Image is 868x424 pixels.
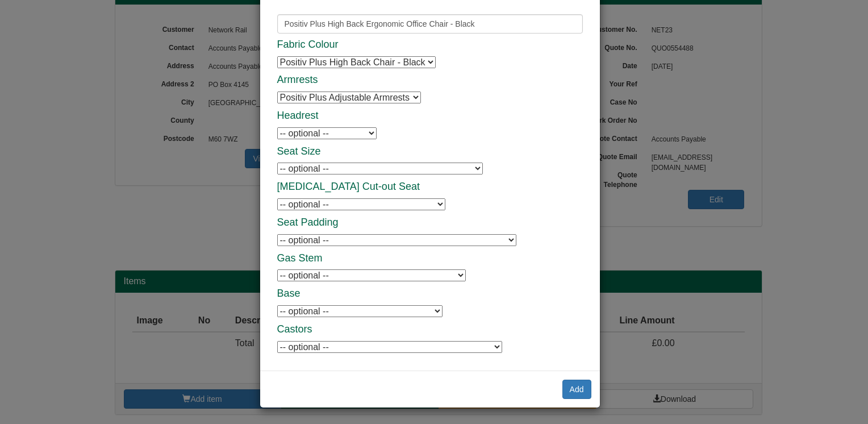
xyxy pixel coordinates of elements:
h4: Base [277,288,583,300]
h4: Gas Stem [277,253,583,264]
h4: Seat Padding [277,217,583,228]
input: Search for a product [277,14,583,34]
h4: Armrests [277,74,583,86]
h4: [MEDICAL_DATA] Cut-out Seat [277,181,583,193]
h4: Headrest [277,110,583,122]
button: Add [562,380,591,399]
h4: Castors [277,324,583,335]
h4: Seat Size [277,146,583,157]
h4: Fabric Colour [277,39,583,51]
